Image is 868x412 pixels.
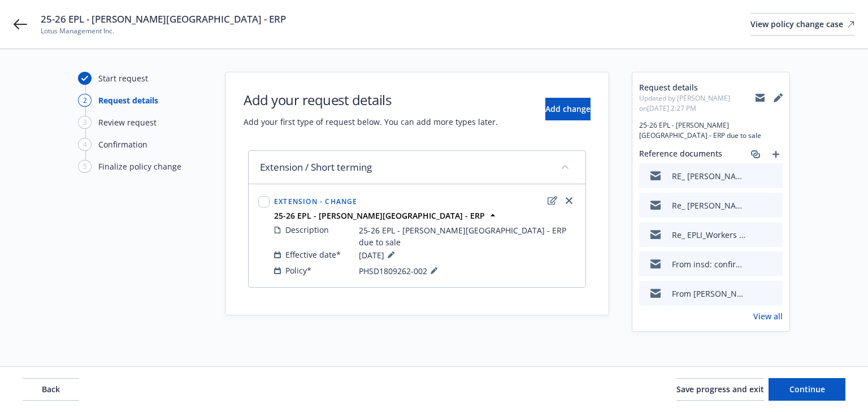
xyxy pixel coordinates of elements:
[768,200,778,211] button: preview file
[78,138,92,151] div: 4
[639,81,756,93] span: Request details
[672,200,745,211] div: Re_ [PERSON_NAME] Hotel LP - PHSD1809262-002 - Extended Reporting Period _ LPR questions.msg
[556,158,574,176] button: collapse content
[244,90,498,109] h1: Add your request details
[789,384,825,394] span: Continue
[285,224,329,236] span: Description
[78,116,92,129] div: 3
[676,384,764,394] span: Save progress and exit
[639,93,756,114] span: Updated by [PERSON_NAME] on [DATE] 2:27 PM
[750,258,759,270] button: download file
[41,26,286,36] span: Lotus Management Inc.
[545,194,559,207] a: edit
[750,170,759,182] button: download file
[98,94,158,106] div: Request details
[274,197,358,206] span: Extension - Change
[672,288,745,300] div: From [PERSON_NAME] to Insd: advising of ERP options.msg
[750,14,854,35] div: View policy change case
[672,170,745,182] div: RE_ [PERSON_NAME] Hotel LP - Cancellations.msg
[672,258,745,270] div: From insd: confirming 3 year term.msg
[768,229,778,241] button: preview file
[98,138,147,150] div: Confirmation
[285,249,341,261] span: Effective date*
[768,288,778,300] button: preview file
[750,13,854,36] a: View policy change case
[78,160,92,173] div: 5
[750,200,759,211] button: download file
[359,264,441,277] span: PHSD1809262-002
[562,194,576,207] a: close
[753,310,783,322] a: View all
[359,224,576,248] span: 25-26 EPL - [PERSON_NAME][GEOGRAPHIC_DATA] - ERP due to sale
[768,258,778,270] button: preview file
[676,378,764,401] button: Save progress and exit
[98,116,157,128] div: Review request
[769,378,845,401] button: Continue
[545,103,591,114] span: Add change
[769,148,783,161] a: add
[672,229,745,241] div: Re_ EPLI_Workers Compensation - Sale of [PERSON_NAME] Hotel LP.msg
[639,120,783,141] span: 25-26 EPL - [PERSON_NAME][GEOGRAPHIC_DATA] - ERP due to sale
[23,378,79,401] button: Back
[639,148,722,161] span: Reference documents
[274,210,485,221] strong: 25-26 EPL - [PERSON_NAME][GEOGRAPHIC_DATA] - ERP
[750,229,759,241] button: download file
[285,264,311,276] span: Policy*
[750,288,759,300] button: download file
[545,98,591,120] button: Add change
[98,161,181,172] div: Finalize policy change
[249,151,585,184] div: Extension / Short termingcollapse content
[244,116,498,128] span: Add your first type of request below. You can add more types later.
[260,161,372,174] span: Extension / Short terming
[42,384,60,394] span: Back
[78,94,92,107] div: 2
[749,148,762,161] a: associate
[41,12,286,26] span: 25-26 EPL - [PERSON_NAME][GEOGRAPHIC_DATA] - ERP
[768,170,778,182] button: preview file
[359,248,398,262] span: [DATE]
[98,72,148,84] div: Start request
